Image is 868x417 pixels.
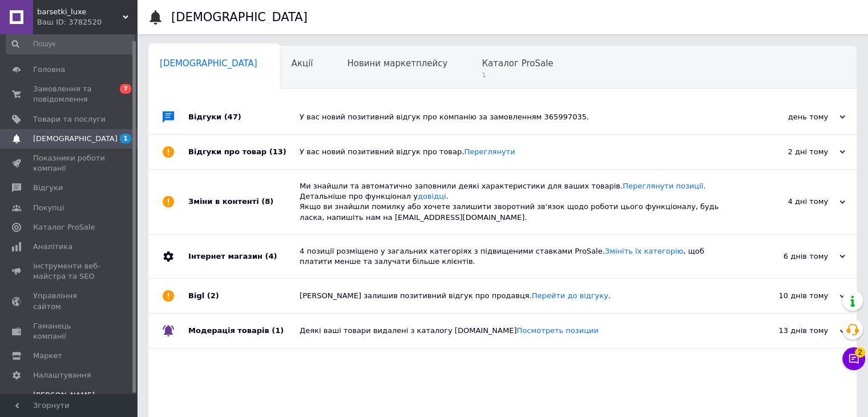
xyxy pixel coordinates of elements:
a: довідці [418,192,446,201]
span: Новини маркетплейсу [347,58,447,69]
div: У вас новий позитивний відгук про товар. [300,147,731,157]
span: Каталог ProSale [482,58,553,69]
div: Зміни в контенті [188,170,300,234]
div: У вас новий позитивний відгук про компанію за замовленням 365997035. [300,112,731,122]
span: Акції [292,58,313,69]
span: Каталог ProSale [33,222,95,232]
span: Замовлення та повідомлення [33,84,106,105]
div: Bigl [188,279,300,313]
a: Посмотреть позиции [516,326,598,335]
span: Аналітика [33,242,72,252]
span: 1 [120,134,131,143]
span: Головна [33,65,65,75]
span: Маркет [33,351,62,361]
span: 2 [855,344,865,355]
span: Покупці [33,203,64,213]
a: Переглянути [464,147,515,156]
span: (13) [269,147,286,156]
span: 7 [120,84,131,94]
div: 2 дні тому [731,147,845,157]
div: 4 дні тому [731,197,845,207]
div: 4 позиції розміщено у загальних категоріях з підвищеними ставками ProSale. , щоб платити менше та... [300,246,731,267]
div: Відгуки [188,100,300,134]
span: Товари та послуги [33,114,106,125]
a: Перейти до відгуку [532,291,608,300]
button: Чат з покупцем2 [842,347,865,370]
div: Деякі ваші товари видалені з каталогу [DOMAIN_NAME] [300,326,731,336]
span: (8) [261,197,273,206]
div: [PERSON_NAME] залишив позитивний відгук про продавця. . [300,291,731,301]
span: (47) [224,113,241,121]
span: (4) [265,252,277,260]
span: [DEMOGRAPHIC_DATA] [33,134,118,144]
div: день тому [731,112,845,122]
span: Інструменти веб-майстра та SEO [33,261,106,282]
span: 1 [482,71,553,79]
span: Гаманець компанії [33,321,106,342]
span: (1) [272,326,284,335]
div: Модерація товарів [188,314,300,348]
div: 13 днів тому [731,326,845,336]
h1: [DEMOGRAPHIC_DATA] [171,10,308,24]
span: Показники роботи компанії [33,153,106,174]
div: Інтернет магазин [188,235,300,278]
a: Змініть їх категорію [605,247,684,255]
div: Ваш ID: 3782520 [37,17,137,27]
span: Відгуки [33,183,63,193]
div: 6 днів тому [731,251,845,262]
a: Переглянути позиції [623,182,703,190]
input: Пошук [6,34,135,54]
div: 10 днів тому [731,291,845,301]
div: Ми знайшли та автоматично заповнили деякі характеристики для ваших товарів. . Детальніше про функ... [300,181,731,223]
span: Налаштування [33,370,91,380]
span: Управління сайтом [33,291,106,311]
span: barsetki_luxe [37,7,123,17]
span: [DEMOGRAPHIC_DATA] [160,58,257,69]
span: (2) [207,291,219,300]
div: Відгуки про товар [188,135,300,169]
